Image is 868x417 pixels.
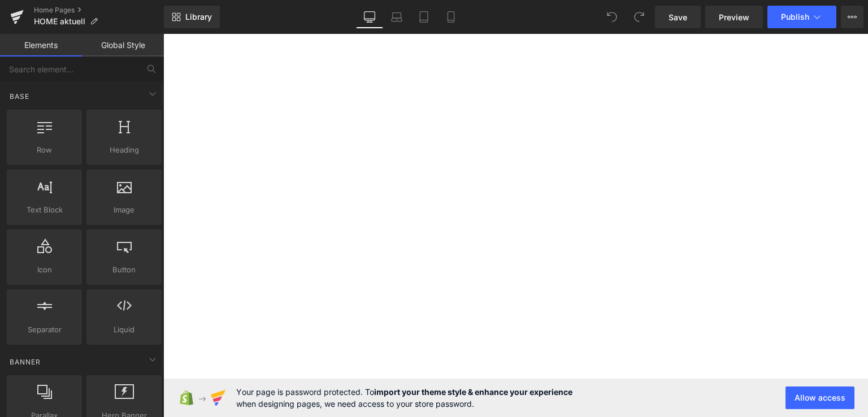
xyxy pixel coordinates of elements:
[10,144,79,156] span: Row
[34,6,164,15] a: Home Pages
[8,357,42,367] span: Banner
[374,387,572,397] strong: import your theme style & enhance your experience
[781,12,809,21] span: Publish
[82,34,164,57] a: Global Style
[356,6,383,28] a: Desktop
[8,91,31,102] span: Base
[164,6,220,28] a: New Library
[719,11,749,23] span: Preview
[785,386,854,409] button: Allow access
[437,6,465,28] a: Mobile
[90,204,158,216] span: Image
[10,264,79,276] span: Icon
[841,6,863,28] button: More
[185,12,212,22] span: Library
[10,324,79,336] span: Separator
[410,6,437,28] a: Tablet
[90,324,158,336] span: Liquid
[34,17,85,26] span: HOME aktuell
[90,264,158,276] span: Button
[705,6,763,28] a: Preview
[10,204,79,216] span: Text Block
[601,6,623,28] button: Undo
[90,144,158,156] span: Heading
[383,6,410,28] a: Laptop
[236,386,572,410] span: Your page is password protected. To when designing pages, we need access to your store password.
[669,11,687,23] span: Save
[628,6,650,28] button: Redo
[767,6,836,28] button: Publish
